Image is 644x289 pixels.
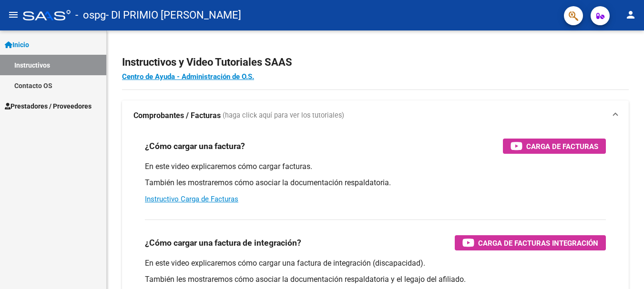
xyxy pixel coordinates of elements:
[625,9,636,20] mat-icon: person
[526,140,598,152] span: Carga de Facturas
[145,140,245,153] h3: ¿Cómo cargar una factura?
[223,110,344,121] span: (haga click aquí para ver los tutoriales)
[122,72,254,81] a: Centro de Ayuda - Administración de O.S.
[503,139,606,154] button: Carga de Facturas
[145,178,606,188] p: También les mostraremos cómo asociar la documentación respaldatoria.
[8,9,19,20] mat-icon: menu
[145,195,238,203] a: Instructivo Carga de Facturas
[122,53,629,71] h2: Instructivos y Video Tutoriales SAAS
[145,258,606,269] p: En este video explicaremos cómo cargar una factura de integración (discapacidad).
[5,101,92,111] span: Prestadores / Proveedores
[145,236,301,249] h3: ¿Cómo cargar una factura de integración?
[133,110,221,121] strong: Comprobantes / Facturas
[478,237,598,249] span: Carga de Facturas Integración
[145,161,606,172] p: En este video explicaremos cómo cargar facturas.
[455,235,606,250] button: Carga de Facturas Integración
[612,257,634,279] iframe: Intercom live chat
[106,5,241,26] span: - DI PRIMIO [PERSON_NAME]
[5,40,29,50] span: Inicio
[122,100,629,131] mat-expansion-panel-header: Comprobantes / Facturas (haga click aquí para ver los tutoriales)
[75,5,106,26] span: - ospg
[145,274,606,285] p: También les mostraremos cómo asociar la documentación respaldatoria y el legajo del afiliado.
